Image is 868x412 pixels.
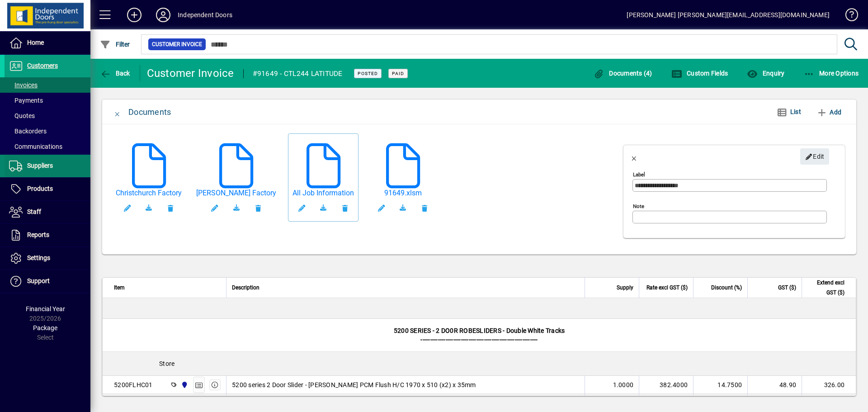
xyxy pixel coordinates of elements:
td: 14.7500 [693,376,747,394]
span: Products [27,185,53,192]
button: Remove [414,197,435,219]
span: Staff [27,208,41,215]
a: Knowledge Base [839,2,857,31]
td: 326.00 [802,376,856,394]
span: Suppliers [27,162,53,169]
button: Documents (4) [591,65,655,81]
span: Package [33,324,57,331]
app-page-header-button: Back [90,65,140,81]
a: Quotes [5,108,90,123]
td: 14.7500 [693,394,747,412]
button: Edit [116,197,138,219]
td: 40.58 [802,394,856,412]
span: Discount (%) [711,283,742,293]
button: Remove [334,197,356,219]
button: Back [98,65,132,81]
button: Edit [204,197,226,219]
button: Edit [800,148,829,165]
mat-label: Note [633,203,644,209]
a: 91649.xlsm [370,189,435,197]
span: Settings [27,254,50,261]
a: Settings [5,247,90,270]
a: Reports [5,224,90,246]
a: Support [5,270,90,293]
a: [PERSON_NAME] Factory [196,189,276,197]
div: [PERSON_NAME] [PERSON_NAME][EMAIL_ADDRESS][DOMAIN_NAME] [627,8,830,22]
a: Download [138,197,160,219]
span: 5200 series 2 Door Slider - [PERSON_NAME] PCM Flush H/C 1970 x 510 (x2) x 35mm [232,380,476,389]
span: Communications [9,143,62,150]
div: Customer Invoice [147,66,234,81]
a: Suppliers [5,155,90,177]
span: Documents (4) [594,70,652,77]
a: Payments [5,93,90,108]
span: More Options [804,70,859,77]
button: Close [623,146,645,167]
button: Add [813,104,845,120]
span: Rate excl GST ($) [646,283,688,293]
span: Backorders [9,128,47,135]
td: 48.90 [747,376,802,394]
span: List [790,108,801,115]
div: 382.4000 [645,380,688,389]
div: 5200FLHC01 [114,380,153,389]
span: Filter [100,41,130,48]
span: Paid [392,71,404,76]
span: Extend excl GST ($) [807,278,844,298]
a: Backorders [5,123,90,139]
span: Payments [9,97,43,104]
button: Profile [149,7,178,23]
span: Customer Invoice [152,40,202,49]
button: Edit [370,197,392,219]
span: Item [114,283,125,293]
span: Invoices [9,81,38,89]
span: Custom Fields [671,70,728,77]
button: Add [120,7,149,23]
button: List [769,104,808,120]
button: Close [107,101,128,123]
a: Invoices [5,77,90,93]
a: Communications [5,139,90,154]
span: Quotes [9,112,35,119]
a: Download [226,197,247,219]
span: Support [27,277,50,284]
div: Independent Doors [178,8,232,22]
div: 5200 SERIES - 2 DO0R ROBESLIDERS - Double White Tracks ------------------------------------------... [103,319,856,351]
button: Remove [160,197,181,219]
button: Filter [98,36,132,52]
button: Edit [291,197,312,219]
span: Description [232,283,259,293]
div: Store [103,352,856,375]
span: Supply [617,283,633,293]
span: Cromwell Central Otago [179,380,189,390]
div: #91649 - CTL244 LATITUDE [253,66,343,81]
mat-label: Label [633,171,645,178]
td: 6.09 [747,394,802,412]
span: Edit [805,149,825,164]
span: Reports [27,231,49,238]
button: Custom Fields [669,65,731,81]
button: More Options [802,65,861,81]
a: Download [312,197,334,219]
span: Back [100,70,130,77]
button: Enquiry [745,65,787,81]
a: Home [5,32,90,54]
span: Add [816,105,841,119]
a: Products [5,178,90,200]
h5: All Job Information [291,189,356,197]
span: 1.0000 [613,380,634,389]
a: Download [392,197,414,219]
span: Customers [27,62,58,69]
span: Financial Year [26,305,65,313]
div: Documents [128,105,171,119]
span: GST ($) [778,283,796,293]
a: Staff [5,201,90,223]
span: Posted [358,71,378,76]
span: Enquiry [747,70,784,77]
a: Christchurch Factory [116,189,182,197]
